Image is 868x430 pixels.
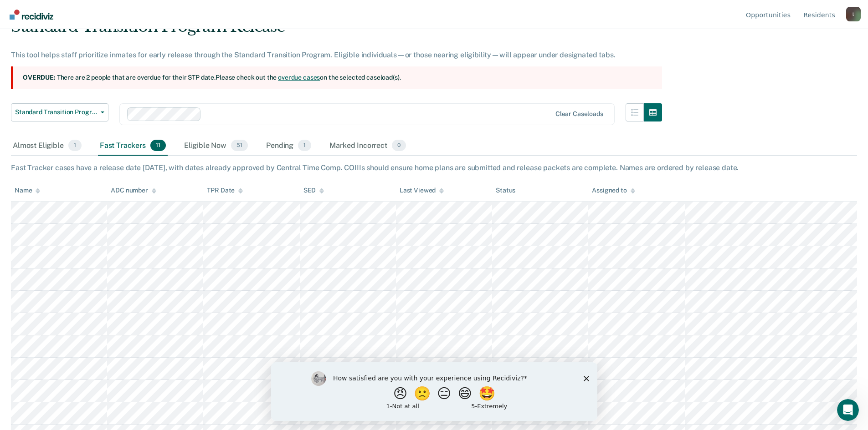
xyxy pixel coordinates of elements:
button: Standard Transition Program Release [11,103,108,121]
div: Standard Transition Program Release [11,17,662,43]
div: Marked Incorrect0 [328,136,408,156]
div: Pending1 [264,136,313,156]
div: Assigned to [592,187,635,194]
div: SED [303,187,324,194]
span: 0 [392,140,406,152]
div: Fast Trackers11 [98,136,168,156]
div: Almost Eligible1 [11,136,83,156]
div: ADC number [111,187,156,194]
img: Recidiviz [10,10,53,20]
div: Fast Tracker cases have a release date [DATE], with dates already approved by Central Time Comp. ... [11,163,857,172]
strong: Overdue: [23,74,56,81]
div: Eligible Now51 [182,136,250,156]
div: Name [15,187,40,194]
div: l [846,7,861,21]
span: Standard Transition Program Release [15,108,97,116]
button: Profile dropdown button [846,7,861,21]
section: There are 2 people that are overdue for their STP date. Please check out the on the selected case... [11,66,662,89]
span: 51 [231,140,248,152]
div: Clear caseloads [555,110,603,118]
iframe: Survey by Kim from Recidiviz [271,362,597,421]
span: 1 [68,140,82,152]
span: 11 [150,140,166,152]
span: 1 [298,140,311,152]
div: TPR Date [207,187,243,194]
div: This tool helps staff prioritize inmates for early release through the Standard Transition Progra... [11,51,662,59]
a: overdue cases [278,74,320,81]
div: Last Viewed [400,187,444,194]
iframe: Intercom live chat [837,399,859,421]
div: Status [496,187,515,194]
